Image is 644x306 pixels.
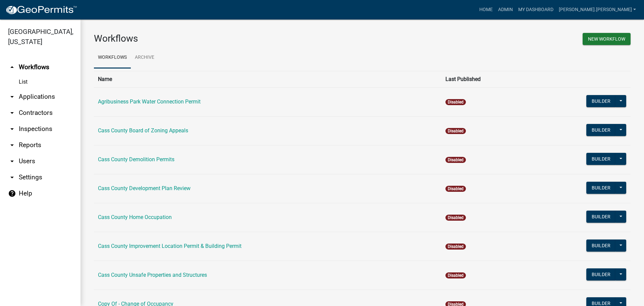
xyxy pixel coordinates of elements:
a: Cass County Improvement Location Permit & Building Permit [98,243,241,249]
a: Home [477,3,495,16]
i: arrow_drop_up [8,63,16,71]
span: Disabled [445,186,466,192]
a: Cass County Home Occupation [98,214,172,220]
th: Name [94,71,441,87]
i: arrow_drop_down [8,125,16,133]
i: arrow_drop_down [8,157,16,165]
i: arrow_drop_down [8,93,16,101]
span: Disabled [445,215,466,221]
i: arrow_drop_down [8,141,16,149]
span: Disabled [445,244,466,250]
button: Builder [586,268,616,280]
a: Cass County Development Plan Review [98,185,191,191]
span: Disabled [445,157,466,163]
span: Disabled [445,128,466,134]
button: New Workflow [583,33,631,45]
i: arrow_drop_down [8,173,16,181]
button: Builder [586,239,616,252]
button: Builder [586,211,616,223]
button: Builder [586,182,616,194]
h3: Workflows [94,33,357,44]
th: Last Published [441,71,535,87]
a: Admin [495,3,516,16]
a: [PERSON_NAME].[PERSON_NAME] [556,3,639,16]
span: Disabled [445,99,466,105]
i: help [8,189,16,198]
a: Workflows [94,47,131,69]
button: Builder [586,153,616,165]
a: Agribusiness Park Water Connection Permit [98,98,201,105]
span: Disabled [445,272,466,278]
a: Archive [131,47,158,69]
i: arrow_drop_down [8,109,16,117]
button: Builder [586,95,616,107]
a: Cass County Demolition Permits [98,156,174,163]
a: Cass County Board of Zoning Appeals [98,127,188,134]
a: Cass County Unsafe Properties and Structures [98,272,207,278]
a: My Dashboard [516,3,556,16]
button: Builder [586,124,616,136]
